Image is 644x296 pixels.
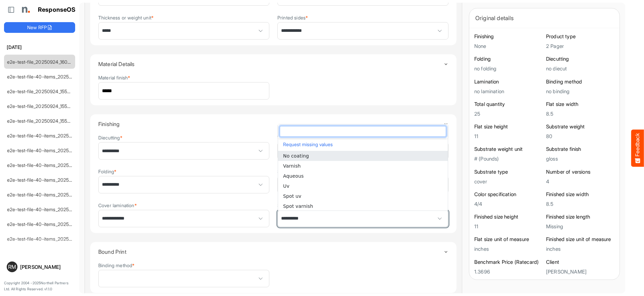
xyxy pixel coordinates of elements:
[7,206,98,212] a: e2e-test-file-40-items_20250924_133443
[98,15,154,20] label: Thickness or weight unit
[474,246,543,252] h5: inches
[7,147,98,153] a: e2e-test-file-40-items_20250924_154244
[546,201,614,207] h5: 8.5
[8,264,16,270] span: RM
[474,156,543,162] h5: # (Pounds)
[277,169,323,174] label: Substrate lamination
[98,249,443,255] h4: Bound Print
[283,193,302,199] span: Spot uv
[546,156,614,162] h5: gloss
[546,88,614,94] h5: no binding
[98,121,443,127] h4: Finishing
[283,153,309,159] span: No coating
[18,3,32,16] img: Northell
[283,173,304,179] span: Aqueous
[474,214,543,220] h6: Finished size height
[7,236,97,242] a: e2e-test-file-40-items_20250924_132227
[98,169,116,174] label: Folding
[277,203,317,208] label: Substrate coating
[98,203,137,208] label: Cover lamination
[546,246,614,252] h5: inches
[546,269,614,275] h5: [PERSON_NAME]
[98,242,448,261] summary: Toggle content
[277,15,308,20] label: Printed sides
[474,146,543,153] h6: Substrate weight unit
[631,129,644,167] button: Feedback
[7,221,98,227] a: e2e-test-file-40-items_20250924_132534
[7,133,98,138] a: e2e-test-file-40-items_20250924_155342
[546,146,614,153] h6: Substrate finish
[546,179,614,184] h5: 4
[546,56,614,62] h6: Diecutting
[277,135,300,140] label: Trimming
[474,224,543,229] h5: 11
[4,280,75,292] p: Copyright 2004 - 2025 Northell Partners Ltd. All Rights Reserved. v 1.1.0
[283,163,301,169] span: Varnish
[546,123,614,130] h6: Substrate weight
[546,66,614,71] h5: no diecut
[474,66,543,71] h5: no folding
[7,88,74,94] a: e2e-test-file_20250924_155915
[546,169,614,175] h6: Number of versions
[283,203,313,209] span: Spot varnish
[7,118,76,124] a: e2e-test-file_20250924_155648
[474,201,543,207] h5: 4/4
[474,101,543,108] h6: Total quantity
[20,264,72,270] div: [PERSON_NAME]
[98,75,130,80] label: Material finish
[7,74,98,79] a: e2e-test-file-40-items_20250924_160529
[278,124,448,211] div: dropdownlist
[98,135,122,140] label: Diecutting
[474,236,543,243] h6: Flat size unit of measure
[474,123,543,130] h6: Flat size height
[7,162,96,168] a: e2e-test-file-40-items_20250924_154112
[474,169,543,175] h6: Substrate type
[474,179,543,184] h5: cover
[474,111,543,117] h5: 25
[283,183,289,189] span: Uv
[98,54,448,74] summary: Toggle content
[474,78,543,85] h6: Lamination
[98,114,448,134] summary: Toggle content
[98,61,443,67] h4: Material Details
[278,151,448,211] ul: popup
[546,214,614,220] h6: Finished size length
[281,140,444,149] button: Request missing values
[4,44,75,51] h6: [DATE]
[475,13,613,23] div: Original details
[546,191,614,198] h6: Finished size width
[474,56,543,62] h6: Folding
[280,126,446,136] input: dropdownlistfilter
[474,33,543,40] h6: Finishing
[7,177,97,183] a: e2e-test-file-40-items_20250924_152927
[546,236,614,243] h6: Finished size unit of measure
[4,22,75,33] button: New RFP
[474,259,543,265] h6: Benchmark Price (Ratecard)
[38,6,76,13] h1: ResponseOS
[7,59,74,65] a: e2e-test-file_20250924_160917
[546,224,614,229] h5: Missing
[98,263,135,268] label: Binding method
[546,78,614,85] h6: Binding method
[7,192,98,197] a: e2e-test-file-40-items_20250924_134702
[7,103,76,109] a: e2e-test-file_20250924_155800
[546,259,614,265] h6: Client
[474,269,543,275] h5: 1.3696
[546,101,614,108] h6: Flat size width
[546,43,614,49] h5: 2 Pager
[546,33,614,40] h6: Product type
[474,88,543,94] h5: no lamination
[474,191,543,198] h6: Color specification
[546,133,614,139] h5: 80
[474,133,543,139] h5: 11
[474,43,543,49] h5: None
[546,111,614,117] h5: 8.5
